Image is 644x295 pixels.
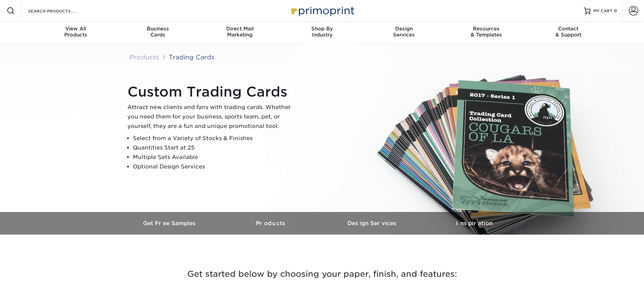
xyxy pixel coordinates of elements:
div: & Support [527,26,610,38]
div: Services [363,26,445,38]
a: Shop ByIndustry [281,22,363,43]
span: 0 [614,8,617,13]
span: View All [35,26,117,32]
span: MY CART [593,8,613,14]
a: Design Services [322,212,424,235]
span: Design [363,26,445,32]
div: Cards [117,26,199,38]
a: Inspiration [424,212,525,235]
h3: Design Services [322,220,424,226]
span: Direct Mail [199,26,281,32]
span: Shop By [281,26,363,32]
a: Resources& Templates [445,22,527,43]
a: Trading Cards [169,53,215,61]
a: Direct MailMarketing [199,22,281,43]
h3: Inspiration [424,220,525,226]
div: & Templates [445,26,527,38]
h1: Custom Trading Cards [127,84,296,100]
li: Multiple Sets Available [133,153,296,162]
a: Get Free Samples [119,212,221,235]
li: Quantities Start at 25 [133,143,296,153]
h3: Get Free Samples [119,220,221,226]
span: Contact [527,26,610,32]
a: Products [221,212,322,235]
li: Select from a Variety of Stocks & Finishes [133,134,296,143]
a: View AllProducts [35,22,117,43]
input: SEARCH PRODUCTS..... [27,7,93,15]
div: Products [35,26,117,38]
img: Primoprint [288,3,356,18]
a: BusinessCards [117,22,199,43]
a: DesignServices [363,22,445,43]
div: Industry [281,26,363,38]
a: Contact& Support [527,22,610,43]
p: Attract new clients and fans with trading cards. Whether you need them for your business, sports ... [127,103,296,131]
span: Business [117,26,199,32]
div: Marketing [199,26,281,38]
a: Products [129,53,159,61]
h3: Products [221,220,322,226]
h3: Get started below by choosing your paper, finish, and features: [124,259,520,289]
span: Resources [445,26,527,32]
li: Optional Design Services [133,162,296,171]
